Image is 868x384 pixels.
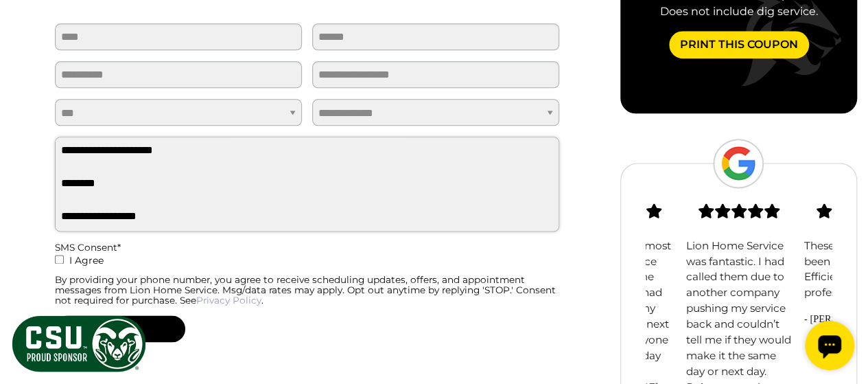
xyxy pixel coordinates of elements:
label: I Agree [55,252,559,275]
div: By providing your phone number, you agree to receive scheduling updates, offers, and appointment ... [55,275,559,306]
img: CSU Sponsor Badge [10,314,148,374]
a: Print This Coupon [669,31,809,58]
input: I Agree [55,255,64,264]
div: SMS Consent [55,242,559,253]
a: Privacy Policy [196,295,261,306]
div: Open chat widget [5,5,55,55]
img: Google Logo [713,139,764,188]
